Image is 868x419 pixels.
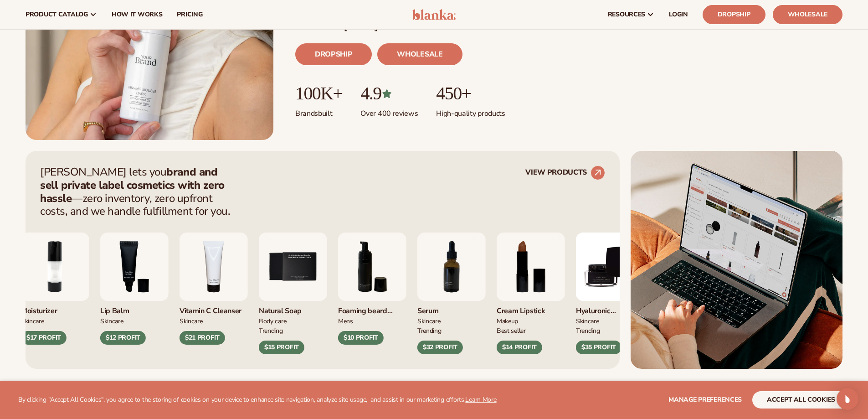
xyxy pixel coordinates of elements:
div: SKINCARE [417,316,486,326]
div: $32 PROFIT [417,341,463,354]
div: $35 PROFIT [576,341,621,354]
span: How It Works [112,11,163,18]
div: mens [338,316,406,326]
span: Manage preferences [668,395,742,404]
p: [PERSON_NAME] lets you —zero inventory, zero upfront costs, and we handle fulfillment for you. [40,166,236,218]
div: 8 / 9 [497,233,565,354]
img: Luxury cream lipstick. [497,233,565,301]
div: Skincare [180,316,248,326]
div: TRENDING [417,326,486,335]
a: Learn More [465,395,496,404]
p: 100K+ [295,83,342,103]
div: TRENDING [259,326,327,335]
a: Wholesale [773,5,842,24]
span: product catalog [26,11,88,18]
p: High-quality products [436,103,505,119]
img: Shopify Image 5 [631,151,842,369]
a: Dropship [703,5,765,24]
div: SKINCARE [100,316,169,326]
strong: brand and sell private label cosmetics with zero hassle [40,165,225,206]
div: 4 / 9 [180,233,248,345]
p: 450+ [436,83,505,103]
a: VIEW PRODUCTS [525,166,605,180]
div: $10 PROFIT [338,331,384,345]
p: By clicking "Accept All Cookies", you agree to the storing of cookies on your device to enhance s... [18,396,497,404]
span: LOGIN [669,11,688,18]
p: Start free [DATE]! [295,19,842,32]
div: Cream Lipstick [497,301,565,316]
span: pricing [177,11,202,18]
div: Natural Soap [259,301,327,316]
div: $12 PROFIT [100,331,146,345]
div: $17 PROFIT [21,331,67,345]
div: MAKEUP [497,316,565,326]
a: DROPSHIP [295,43,372,65]
div: Moisturizer [21,301,89,316]
div: 3 / 9 [100,233,169,345]
img: Smoothing lip balm. [100,233,169,301]
p: 4.9 [360,83,418,103]
div: SKINCARE [21,316,89,326]
p: Over 400 reviews [360,103,418,119]
div: BEST SELLER [497,326,565,335]
div: 9 / 9 [576,233,644,354]
img: Foaming beard wash. [338,233,406,301]
img: Hyaluronic Moisturizer [576,233,644,301]
div: Serum [417,301,486,316]
p: Brands built [295,103,342,119]
img: Nature bar of soap. [259,233,327,301]
img: Moisturizing lotion. [21,233,89,301]
div: BODY Care [259,316,327,326]
div: 7 / 9 [417,233,486,354]
div: Lip Balm [100,301,169,316]
div: TRENDING [576,326,644,335]
div: SKINCARE [576,316,644,326]
div: $14 PROFIT [497,341,542,354]
div: Vitamin C Cleanser [180,301,248,316]
img: Collagen and retinol serum. [417,233,486,301]
button: accept all cookies [752,391,850,409]
span: resources [608,11,645,18]
div: $15 PROFIT [259,341,304,354]
img: logo [412,9,456,20]
div: Hyaluronic moisturizer [576,301,644,316]
div: 6 / 9 [338,233,406,345]
div: Open Intercom Messenger [837,388,858,410]
img: Vitamin c cleanser. [180,233,248,301]
div: Foaming beard wash [338,301,406,316]
div: $21 PROFIT [180,331,225,345]
button: Manage preferences [668,391,742,409]
div: 5 / 9 [259,233,327,354]
a: WHOLESALE [377,43,462,65]
div: 2 / 9 [21,233,89,345]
